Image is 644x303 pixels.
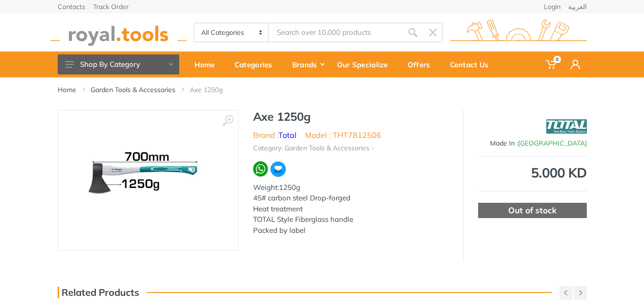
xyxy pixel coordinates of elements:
[58,85,587,94] nav: breadcrumb
[58,3,85,10] a: Contacts
[253,193,449,204] div: 45# carbon steel Drop-forged
[228,52,286,77] a: Categories
[50,20,187,46] img: royal.tools Logo
[72,120,224,240] img: Royal Tools - Axe 1250g
[91,85,175,94] a: Garden Tools & Accessories
[478,166,587,179] div: 5.000 KD
[194,23,269,42] select: Category
[286,54,330,74] div: Brands
[518,139,587,147] span: [GEOGRAPHIC_DATA]
[443,54,502,74] div: Contact Us
[546,115,587,138] img: Total
[253,204,449,215] div: Heat treatment
[401,52,443,77] a: Offers
[190,85,237,94] li: Axe 1250g
[478,203,587,218] div: Out of stock
[450,20,587,46] img: royal.tools Logo
[330,54,401,74] div: Our Specialize
[568,3,587,10] a: العربية
[269,22,402,42] input: Site search
[93,3,129,10] a: Track Order
[253,214,449,225] div: TOTAL Style Fiberglass handle
[188,54,228,74] div: Home
[253,182,449,193] div: Weight:1250g
[544,3,561,10] a: Login
[305,129,381,141] li: Model : THT7812506
[253,161,268,177] img: wa.webp
[253,110,449,124] h1: Axe 1250g
[188,52,228,77] a: Home
[478,138,587,148] div: Made In :
[228,54,286,74] div: Categories
[278,130,296,140] a: Total
[553,56,561,63] span: 0
[540,52,564,77] a: 0
[443,52,502,77] a: Contact Us
[58,85,76,94] a: Home
[58,54,179,74] button: Shop By Category
[270,161,286,178] img: ma.webp
[253,225,449,236] div: Packed by label
[58,287,139,298] h3: Related Products
[401,54,443,74] div: Offers
[330,52,401,77] a: Our Specialize
[253,129,296,141] li: Brand :
[253,143,374,153] li: Category: Garden Tools & Accessories -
